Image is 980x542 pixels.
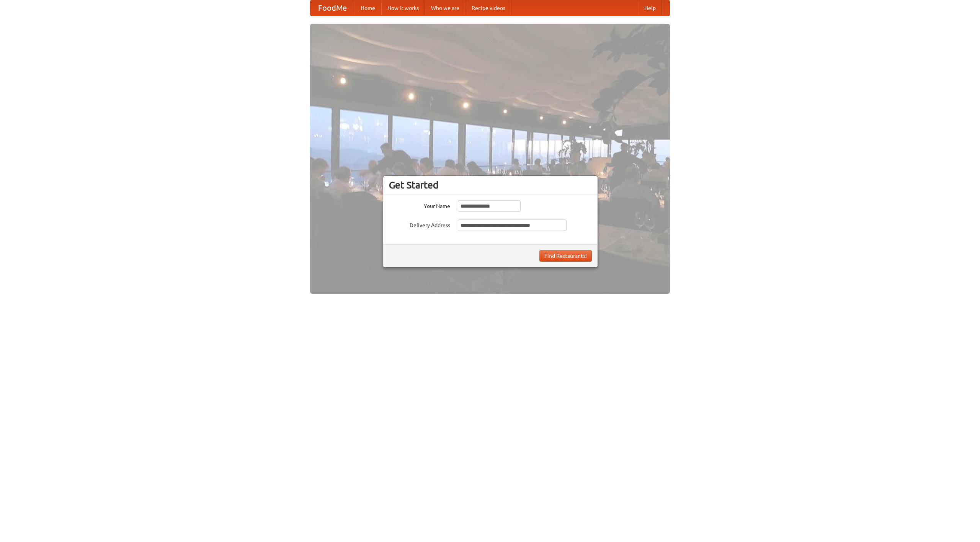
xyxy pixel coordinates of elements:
label: Your Name [389,200,450,210]
button: Find Restaurants! [539,250,592,262]
a: Recipe videos [465,0,511,16]
a: Who we are [425,0,465,16]
a: Help [638,0,662,16]
a: Home [354,0,381,16]
h3: Get Started [389,179,592,191]
a: FoodMe [310,0,354,16]
a: How it works [381,0,425,16]
label: Delivery Address [389,219,450,229]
